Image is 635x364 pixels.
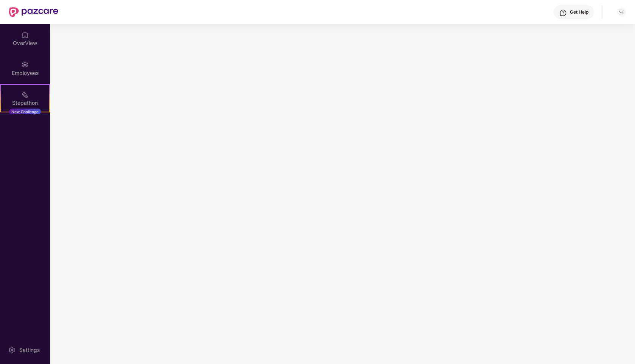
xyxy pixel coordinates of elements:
div: New Challenge [9,109,41,115]
img: svg+xml;base64,PHN2ZyBpZD0iU2V0dGluZy0yMHgyMCIgeG1sbnM9Imh0dHA6Ly93d3cudzMub3JnLzIwMDAvc3ZnIiB3aW... [8,346,16,354]
img: svg+xml;base64,PHN2ZyBpZD0iRHJvcGRvd24tMzJ4MzIiIHhtbG5zPSJodHRwOi8vd3d3LnczLm9yZy8yMDAwL3N2ZyIgd2... [618,9,624,15]
div: Stepathon [1,99,49,107]
img: svg+xml;base64,PHN2ZyBpZD0iSG9tZSIgeG1sbnM9Imh0dHA6Ly93d3cudzMub3JnLzIwMDAvc3ZnIiB3aWR0aD0iMjAiIG... [21,31,29,39]
div: Get Help [570,9,588,15]
img: svg+xml;base64,PHN2ZyBpZD0iSGVscC0zMngzMiIgeG1sbnM9Imh0dHA6Ly93d3cudzMub3JnLzIwMDAvc3ZnIiB3aWR0aD... [559,9,567,17]
div: Settings [17,346,42,354]
img: svg+xml;base64,PHN2ZyBpZD0iRW1wbG95ZWVzIiB4bWxucz0iaHR0cDovL3d3dy53My5vcmcvMjAwMC9zdmciIHdpZHRoPS... [21,61,29,68]
img: New Pazcare Logo [9,7,58,17]
img: svg+xml;base64,PHN2ZyB4bWxucz0iaHR0cDovL3d3dy53My5vcmcvMjAwMC9zdmciIHdpZHRoPSIyMSIgaGVpZ2h0PSIyMC... [21,91,29,98]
